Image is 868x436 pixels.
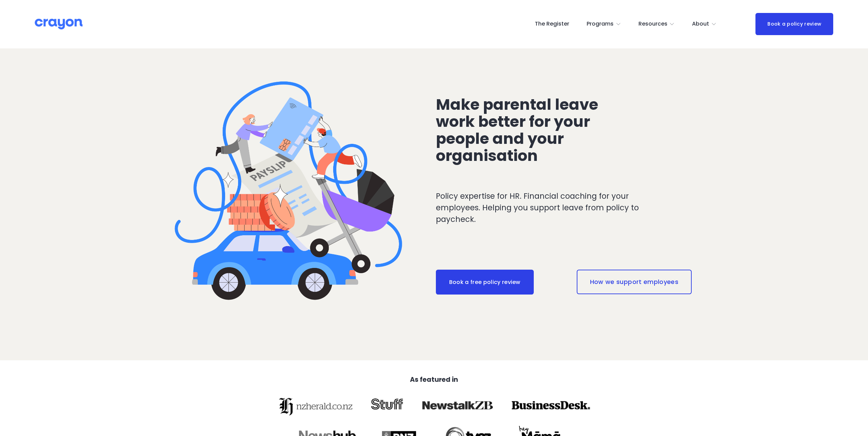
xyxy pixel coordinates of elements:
[535,19,569,30] a: The Register
[410,375,458,384] strong: As featured in
[436,94,602,166] span: Make parental leave work better for your people and your organisation
[587,19,614,29] span: Programs
[587,19,621,30] a: folder dropdown
[436,191,667,225] p: Policy expertise for HR. Financial coaching for your employees. Helping you support leave from po...
[638,19,667,29] span: Resources
[692,19,709,29] span: About
[577,270,692,294] a: How we support employees
[436,270,534,295] a: Book a free policy review
[692,19,717,30] a: folder dropdown
[755,13,833,35] a: Book a policy review
[35,18,83,30] img: Crayon
[638,19,675,30] a: folder dropdown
